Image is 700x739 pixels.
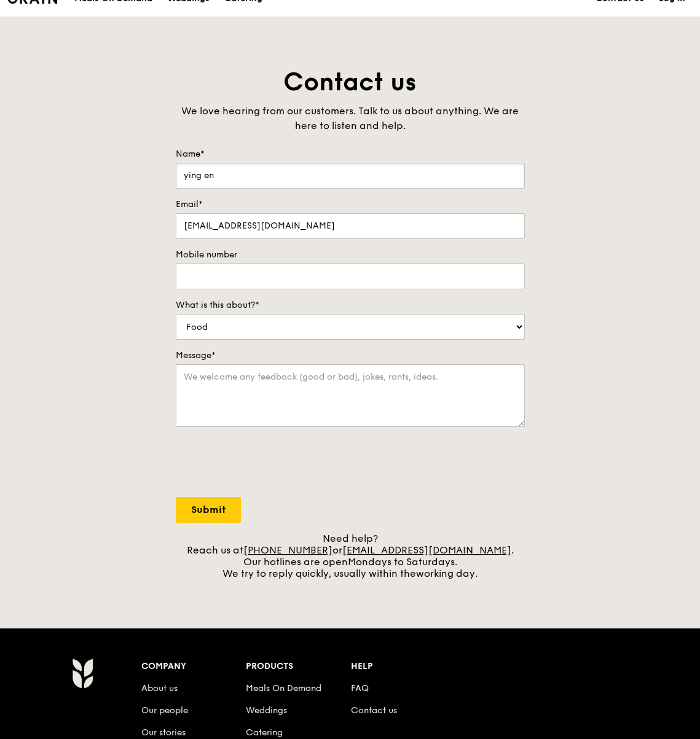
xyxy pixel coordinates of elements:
a: Our stories [141,727,186,738]
div: We love hearing from our customers. Talk to us about anything. We are here to listen and help. [176,104,525,133]
span: Mondays to Saturdays. [348,556,457,568]
iframe: reCAPTCHA [176,439,363,487]
div: Help [351,658,456,675]
a: About us [141,683,178,694]
a: Catering [246,727,283,738]
input: Submit [176,497,241,523]
h1: Contact us [176,66,525,99]
a: Meals On Demand [246,683,321,694]
label: What is this about?* [176,299,525,311]
label: Name* [176,148,525,160]
div: Products [246,658,351,675]
label: Mobile number [176,249,525,261]
a: [PHONE_NUMBER] [243,544,332,556]
div: Company [141,658,246,675]
a: [EMAIL_ADDRESS][DOMAIN_NAME] [342,544,511,556]
a: Weddings [246,705,287,716]
label: Message* [176,350,525,362]
img: Grain [72,658,93,689]
label: Email* [176,198,525,211]
a: Contact us [351,705,397,716]
a: FAQ [351,683,369,694]
a: Our people [141,705,188,716]
span: working day. [416,568,478,579]
div: Need help? Reach us at or . Our hotlines are open We try to reply quickly, usually within the [176,533,525,579]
